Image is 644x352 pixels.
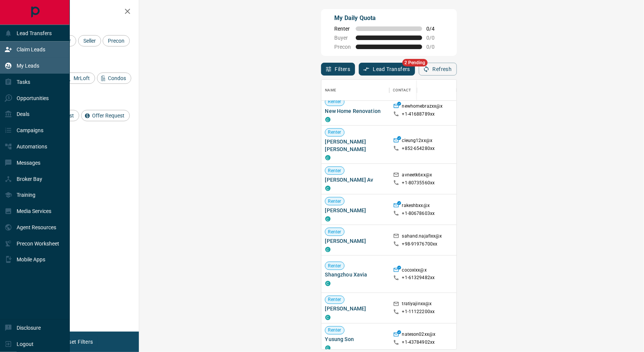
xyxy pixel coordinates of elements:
[321,80,389,101] div: Name
[402,180,435,186] p: +1- 80735560xx
[325,99,344,105] span: Renter
[335,44,351,50] span: Precon
[402,59,427,66] span: 2 Pending
[325,336,386,343] span: Yusung Son
[402,241,438,247] p: +98- 91976700xx
[97,73,131,84] div: Condos
[359,63,415,76] button: Lead Transfers
[325,117,330,122] div: condos.ca
[89,113,127,119] span: Offer Request
[402,340,435,346] p: +1- 43784902xx
[393,80,411,101] div: Contact
[81,110,130,121] div: Offer Request
[402,267,427,275] p: cocoxixx@x
[325,107,386,115] span: New Home Renovation
[402,309,435,315] p: +1- 11122200xx
[325,207,386,214] span: [PERSON_NAME]
[325,176,386,184] span: [PERSON_NAME] Av
[402,332,436,340] p: nateson02xx@x
[427,35,443,41] span: 0 / 0
[325,138,386,153] span: [PERSON_NAME] [PERSON_NAME]
[325,271,386,279] span: Shangzhou Xavia
[71,75,92,81] span: MrLoft
[325,129,344,136] span: Renter
[325,198,344,204] span: Renter
[402,210,435,217] p: +1- 80678603xx
[321,63,355,76] button: Filters
[402,301,432,309] p: tratiyajinxx@x
[402,103,443,111] p: newhomebrazxx@x
[81,38,98,44] span: Seller
[402,111,435,117] p: +1- 41688789xx
[335,35,351,41] span: Buyer
[402,172,432,180] p: avneetk6xx@x
[103,35,130,46] div: Precon
[325,296,344,303] span: Renter
[325,281,330,286] div: condos.ca
[335,26,351,32] span: Renter
[402,275,435,281] p: +1- 61329482xx
[325,228,344,235] span: Renter
[325,247,330,252] div: condos.ca
[63,73,95,84] div: MrLoft
[325,305,386,313] span: [PERSON_NAME]
[325,327,344,333] span: Renter
[325,346,330,351] div: condos.ca
[402,137,433,145] p: cleung12xx@x
[427,44,443,50] span: 0 / 0
[325,167,344,174] span: Renter
[325,155,330,161] div: condos.ca
[419,63,457,76] button: Refresh
[325,237,386,245] span: [PERSON_NAME]
[105,75,129,81] span: Condos
[325,80,337,101] div: Name
[325,186,330,191] div: condos.ca
[78,35,101,46] div: Seller
[427,26,443,32] span: 0 / 4
[335,14,443,23] p: My Daily Quota
[325,216,330,222] div: condos.ca
[105,38,127,44] span: Precon
[325,262,344,269] span: Renter
[402,233,442,241] p: sahand.najafixx@x
[402,145,435,152] p: +852- 654280xx
[402,202,430,210] p: rakeshbxx@x
[325,315,330,320] div: condos.ca
[57,335,98,348] button: Reset Filters
[24,8,131,17] h2: Filters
